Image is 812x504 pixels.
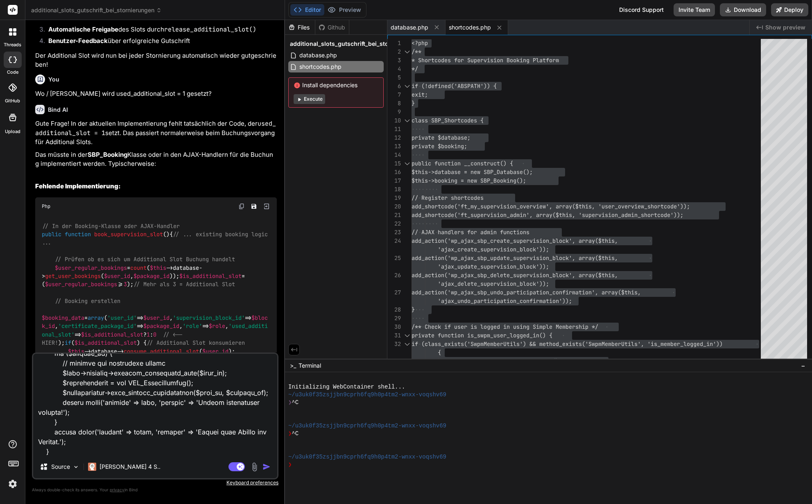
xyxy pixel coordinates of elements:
[412,168,533,176] span: $this->database = new SBP_Database();
[549,340,713,348] span: hod_exists('SwpmMemberUtils', 'is_member_logged_in
[387,125,401,133] div: 11
[438,297,572,305] span: 'ajax_undo_participation_confirmation'));
[412,117,484,124] span: class SBP_Shortcodes {
[391,23,428,32] span: database.php
[324,4,364,16] button: Preview
[562,323,598,330] span: mbership */
[179,272,242,280] span: $is_additional_slot
[42,222,180,230] span: // In der Booking-Klasse oder AJAX-Handler
[549,211,683,219] span: y($this, 'supervision_admin_shortcode'));
[387,90,401,99] div: 7
[288,461,292,469] span: ❯
[387,142,401,151] div: 13
[720,3,766,16] button: Download
[288,391,446,399] span: ~/u3uk0f35zsjjbn9cprh6fq9h0p4tm2-wnxx-voqshv69
[147,339,245,346] span: // Additional Slot konsumieren
[387,357,401,366] div: 33
[292,399,299,407] span: ^C
[294,94,325,104] button: Execute
[263,203,270,210] img: Open in Browser
[799,359,807,372] button: −
[387,254,401,262] div: 25
[5,97,20,104] label: GitHub
[387,133,401,142] div: 12
[130,264,147,271] span: count
[209,323,225,330] span: $role
[412,271,549,279] span: add_action('wp_ajax_sbp_delete_supervision
[290,4,324,16] button: Editor
[402,159,412,168] div: Click to collapse the range.
[51,463,70,471] p: Source
[438,280,549,287] span: 'ajax_delete_supervision_block'));
[35,150,277,169] p: Das müsste in der Klasse oder in den AJAX-Handlern für die Buchung implementiert werden. Typische...
[147,331,150,338] span: 1
[299,62,342,72] span: shortcodes.php
[412,177,526,184] span: $this->booking = new SBP_Booking();
[412,160,513,167] span: public function __construct() {
[48,75,59,84] h6: You
[81,331,143,338] span: $is_additional_slot
[402,82,412,90] div: Click to collapse the range.
[31,6,162,14] span: additional_slots_gutschrift_bei_stornierungen
[412,254,549,262] span: add_action('wp_ajax_sbp_update_supervision
[250,462,259,472] img: attachment
[288,422,446,430] span: ~/u3uk0f35zsjjbn9cprh6fq9h0p4tm2-wnxx-voqshv69
[7,69,18,76] label: code
[387,288,401,297] div: 27
[549,237,618,244] span: _block', array($this,
[72,463,79,470] img: Pick Models
[387,47,401,56] div: 2
[387,314,401,323] div: 29
[412,91,428,98] span: exit;
[402,116,412,125] div: Click to collapse the range.
[35,89,277,99] p: Wo / [PERSON_NAME] wird used_additional_slot = 1 gesetzt?
[536,357,562,365] span: ed_in();
[402,47,412,56] div: Click to collapse the range.
[387,159,401,168] div: 15
[124,281,127,288] span: 3
[387,271,401,280] div: 26
[110,487,124,492] span: privacy
[387,340,401,348] div: 32
[143,323,179,330] span: $package_id
[412,57,559,64] span: * Shortcodes for Supervision Booking Platform
[42,25,277,36] li: des Slots durch
[402,331,412,340] div: Click to collapse the range.
[288,399,292,407] span: ❯
[387,168,401,176] div: 16
[75,339,137,346] span: $is_additional_slot
[771,3,808,16] button: Deploy
[412,357,536,365] span: return SwpmMemberUtils::is_member_logg
[42,314,268,330] span: $block_id
[387,39,401,47] div: 1
[412,332,552,339] span: private function is_swpm_user_logged_in() {
[65,231,91,238] span: function
[42,203,50,210] span: Php
[153,331,156,338] span: 0
[65,231,170,238] span: ( )
[164,25,256,34] code: release_additional_slot()
[412,237,549,244] span: add_action('wp_ajax_sbp_create_supervision
[32,486,278,494] p: Always double-check its answers. Your in Bind
[387,305,401,314] div: 28
[387,194,401,202] div: 19
[387,99,401,108] div: 8
[100,463,161,471] p: [PERSON_NAME] 4 S..
[412,306,415,313] span: }
[412,289,549,296] span: add_action('wp_ajax_sbp_undo_participation
[33,354,277,455] textarea: loremi dolorsit amet_consectetur_adip($elit_se, $doeiu_te, $incididunt_utla = 'etdolo') { $magnaa...
[294,81,378,89] span: Install dependencies
[412,228,529,236] span: // AJAX handlers for admin functions
[58,323,137,330] span: 'certificate_package_id'
[202,348,228,355] span: $user_id
[299,362,321,370] span: Terminal
[4,41,21,48] label: threads
[387,116,401,125] div: 10
[94,231,163,238] span: book_supervision_slot
[183,323,202,330] span: 'role'
[124,348,199,355] span: consume_additional_slot
[449,23,491,32] span: shortcodes.php
[412,194,484,201] span: // Register shortcodes
[88,314,104,321] span: array
[88,151,127,158] strong: SBP_Booking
